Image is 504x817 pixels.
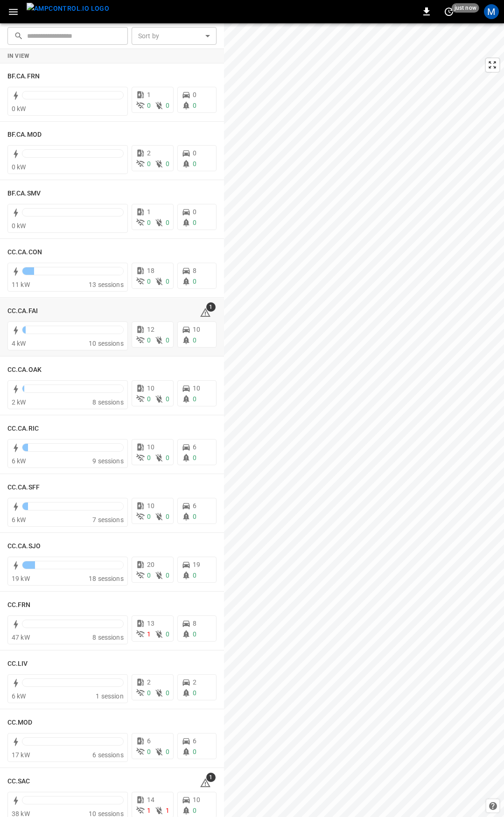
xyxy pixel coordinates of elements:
[147,502,154,510] span: 10
[193,620,196,627] span: 8
[147,267,154,274] span: 18
[193,102,196,109] span: 0
[166,102,169,109] span: 0
[7,541,41,552] h6: CC.CA.SJO
[166,572,169,579] span: 0
[441,4,456,19] button: set refresh interval
[166,336,169,344] span: 0
[147,572,151,579] span: 0
[12,222,26,230] span: 0 kW
[7,776,30,787] h6: CC.SAC
[147,807,151,814] span: 1
[89,340,124,347] span: 10 sessions
[452,3,479,13] span: just now
[147,561,154,568] span: 20
[147,91,151,98] span: 1
[193,219,196,226] span: 0
[206,773,216,782] span: 1
[147,384,154,392] span: 10
[147,395,151,403] span: 0
[166,278,169,285] span: 0
[193,160,196,168] span: 0
[147,454,151,461] span: 0
[7,306,38,316] h6: CC.CA.FAI
[12,457,26,465] span: 6 kW
[92,516,124,524] span: 7 sessions
[96,692,123,700] span: 1 session
[193,572,196,579] span: 0
[7,424,39,434] h6: CC.CA.RIC
[193,748,196,755] span: 0
[206,302,216,312] span: 1
[7,365,42,375] h6: CC.CA.OAK
[147,278,151,285] span: 0
[147,443,154,451] span: 10
[89,575,124,582] span: 18 sessions
[7,600,31,610] h6: CC.FRN
[193,796,200,803] span: 10
[193,267,196,274] span: 8
[7,247,42,258] h6: CC.CA.CON
[147,620,154,627] span: 13
[193,443,196,451] span: 6
[12,281,30,288] span: 11 kW
[193,513,196,520] span: 0
[166,689,169,697] span: 0
[12,516,26,524] span: 6 kW
[166,219,169,226] span: 0
[147,748,151,755] span: 0
[12,634,30,641] span: 47 kW
[193,454,196,461] span: 0
[89,281,124,288] span: 13 sessions
[193,807,196,814] span: 0
[7,53,30,59] strong: In View
[147,160,151,168] span: 0
[193,689,196,697] span: 0
[193,336,196,344] span: 0
[193,326,200,333] span: 10
[12,340,26,347] span: 4 kW
[92,457,124,465] span: 9 sessions
[193,502,196,510] span: 6
[166,395,169,403] span: 0
[12,163,26,171] span: 0 kW
[147,102,151,109] span: 0
[147,326,154,333] span: 12
[193,149,196,157] span: 0
[7,659,28,669] h6: CC.LIV
[166,454,169,461] span: 0
[193,678,196,686] span: 2
[166,513,169,520] span: 0
[147,208,151,216] span: 1
[147,737,151,745] span: 6
[12,751,30,759] span: 17 kW
[147,513,151,520] span: 0
[12,105,26,112] span: 0 kW
[92,634,124,641] span: 8 sessions
[147,630,151,638] span: 1
[166,807,169,814] span: 1
[92,398,124,406] span: 8 sessions
[193,278,196,285] span: 0
[12,575,30,582] span: 19 kW
[27,3,109,14] img: ampcontrol.io logo
[193,630,196,638] span: 0
[147,678,151,686] span: 2
[7,71,40,82] h6: BF.CA.FRN
[12,398,26,406] span: 2 kW
[224,23,504,817] canvas: Map
[166,630,169,638] span: 0
[193,208,196,216] span: 0
[92,751,124,759] span: 6 sessions
[484,4,499,19] div: profile-icon
[193,91,196,98] span: 0
[166,748,169,755] span: 0
[147,689,151,697] span: 0
[193,737,196,745] span: 6
[147,796,154,803] span: 14
[7,130,42,140] h6: BF.CA.MOD
[166,160,169,168] span: 0
[12,692,26,700] span: 6 kW
[7,482,40,493] h6: CC.CA.SFF
[7,718,33,728] h6: CC.MOD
